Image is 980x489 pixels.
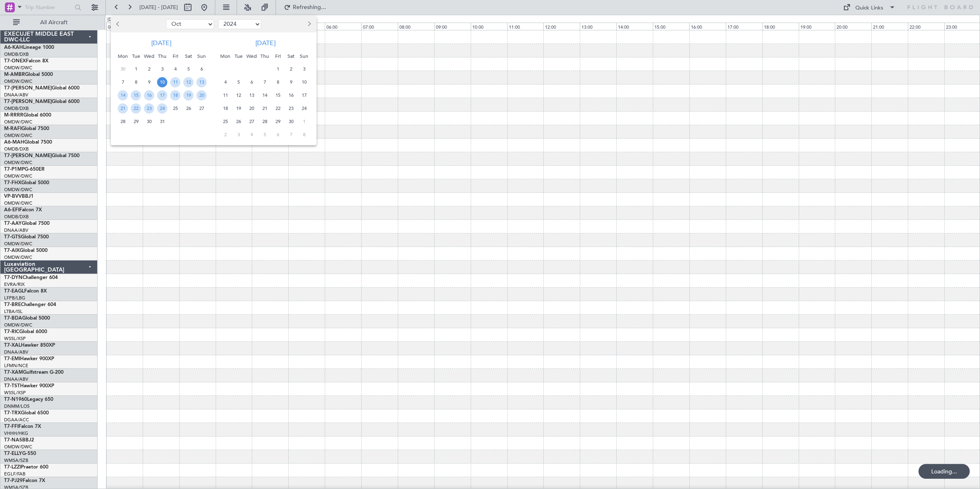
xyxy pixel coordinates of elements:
[273,130,283,140] span: 6
[183,77,194,87] span: 12
[233,77,244,87] span: 5
[143,63,156,76] div: 2-10-2024
[131,90,141,101] span: 15
[4,397,53,402] a: T7-N1960Legacy 650
[271,128,285,142] div: 6-12-2024
[298,76,311,89] div: 10-11-2024
[616,23,653,30] div: 14:00
[286,117,296,127] span: 30
[4,221,50,226] a: T7-AAYGlobal 7500
[182,50,195,63] div: Sat
[130,76,143,89] div: 8-10-2024
[292,5,327,10] span: Refreshing...
[144,117,154,127] span: 30
[144,90,154,101] span: 16
[157,64,167,74] span: 3
[195,89,208,102] div: 20-10-2024
[4,390,26,396] a: WSSL/XSP
[4,241,32,247] a: OMDW/DWC
[4,181,49,185] a: T7-FHXGlobal 5000
[156,115,169,128] div: 31-10-2024
[4,92,28,98] a: DNAA/ABV
[285,115,298,128] div: 30-11-2024
[118,77,128,87] span: 7
[471,23,507,30] div: 10:00
[4,126,49,131] a: M-RAFIGlobal 7500
[196,64,207,74] span: 6
[299,117,309,127] span: 1
[4,140,52,145] a: A6-MAHGlobal 7500
[182,89,195,102] div: 19-10-2024
[762,23,799,30] div: 18:00
[116,115,130,128] div: 28-10-2024
[4,153,80,158] a: T7-[PERSON_NAME]Global 7500
[325,23,361,30] div: 06:00
[4,329,19,334] span: T7-RIC
[4,438,22,443] span: T7-NAS
[4,451,36,456] a: T7-ELLYG-550
[299,103,309,114] span: 24
[258,128,271,142] div: 5-12-2024
[4,72,53,77] a: M-AMBRGlobal 5000
[4,356,20,361] span: T7-EMI
[4,119,32,125] a: OMDW/DWC
[131,117,141,127] span: 29
[196,90,207,101] span: 20
[195,102,208,115] div: 27-10-2024
[4,438,34,443] a: T7-NASBBJ2
[918,464,970,479] div: Loading...
[131,103,141,114] span: 22
[4,322,32,328] a: OMDW/DWC
[285,50,298,63] div: Sat
[245,102,258,115] div: 20-11-2024
[216,23,252,30] div: 03:00
[4,316,22,321] span: T7-BDA
[219,115,232,128] div: 25-11-2024
[233,117,244,127] span: 26
[4,126,21,131] span: M-RAFI
[4,254,32,260] a: OMDW/DWC
[4,424,41,429] a: T7-FFIFalcon 7X
[156,63,169,76] div: 3-10-2024
[258,102,271,115] div: 21-11-2024
[183,64,194,74] span: 5
[4,99,52,104] span: T7-[PERSON_NAME]
[4,214,29,220] a: OMDB/DXB
[4,329,47,334] a: T7-RICGlobal 6000
[233,103,244,114] span: 19
[4,471,25,477] a: EGLF/FAB
[232,89,245,102] div: 12-11-2024
[196,77,207,87] span: 13
[195,63,208,76] div: 6-10-2024
[4,316,50,321] a: T7-BDAGlobal 5000
[169,102,182,115] div: 25-10-2024
[106,23,143,30] div: 00:00
[169,63,182,76] div: 4-10-2024
[260,117,270,127] span: 28
[273,117,283,127] span: 29
[4,403,30,409] a: DNMM/LOS
[233,130,244,140] span: 3
[4,45,23,50] span: A6-KAH
[130,102,143,115] div: 22-10-2024
[298,102,311,115] div: 24-11-2024
[4,478,23,483] span: T7-PJ29
[4,289,24,294] span: T7-EAGL
[4,370,64,375] a: T7-XAMGulfstream G-200
[4,363,28,369] a: LFMN/NCE
[299,77,309,87] span: 10
[246,130,257,140] span: 4
[4,281,25,288] a: EVRA/RIX
[4,65,32,71] a: OMDW/DWC
[131,77,141,87] span: 8
[286,77,296,87] span: 9
[299,90,309,101] span: 17
[139,4,178,11] span: [DATE] - [DATE]
[273,77,283,87] span: 8
[4,51,29,57] a: OMDB/DXB
[130,89,143,102] div: 15-10-2024
[286,103,296,114] span: 23
[143,89,156,102] div: 16-10-2024
[179,23,216,30] div: 02:00
[258,76,271,89] div: 7-11-2024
